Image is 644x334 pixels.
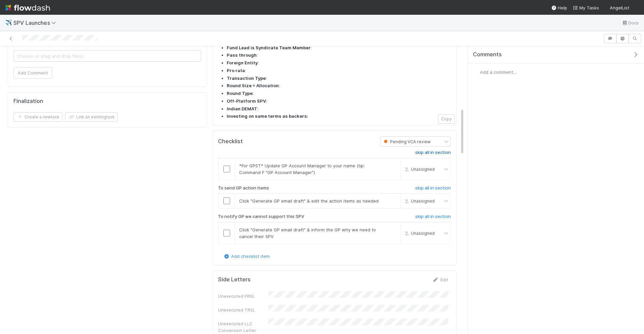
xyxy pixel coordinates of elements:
[5,20,12,25] span: ✈️
[473,51,502,58] span: Comments
[415,214,451,222] a: skip all in section
[227,98,266,104] strong: Off-Platform SPV
[415,185,451,193] a: skip all in section
[610,5,629,10] span: AngelList
[438,114,455,124] button: Copy
[218,214,304,219] h6: To notify GP we cannot support this SPV
[480,69,516,75] span: Add a comment...
[227,60,451,66] li: :
[227,52,451,59] li: :
[218,276,251,283] h5: Side Letters
[432,277,448,282] a: Edit
[227,91,253,96] strong: Round Type
[227,45,311,50] strong: Fund Lead is Syndicate Team Member
[573,4,599,11] a: My Tasks
[227,98,451,105] li: :
[13,67,52,78] button: Add Comment
[415,214,451,219] h6: skip all in section
[415,150,451,155] h6: skip all in section
[473,69,480,75] img: avatar_c597f508-4d28-4c7c-92e0-bd2d0d338f8e.png
[227,106,451,112] li: :
[239,163,365,175] span: *For GPST* Update GP Account Manager to your name (tip: Command F "GP Account Manager")
[227,75,266,81] strong: Transaction Type
[382,139,431,144] span: Pending VCA review
[223,254,270,259] a: Add checklist item
[227,75,451,82] li: :
[218,307,268,313] div: Unexecuted TRSL
[239,227,376,239] span: Click "Generate GP email draft" & inform the GP why we need to cancel their SPV
[218,138,243,145] h5: Checklist
[403,199,435,204] span: Unassigned
[227,68,245,73] strong: Pro rata
[239,198,379,204] span: Click "Generate GP email draft" & edit the action items as needed
[227,82,451,89] li: :
[551,4,567,11] div: Help
[218,293,268,299] div: Unexecuted PRSL
[5,2,50,13] img: logo-inverted-e16ddd16eac7371096b0.svg
[13,19,59,26] span: SPV Launches
[227,67,451,74] li: :
[13,112,62,122] button: Create a newtask
[403,166,435,171] span: Unassigned
[227,52,257,58] strong: Pass through
[632,5,639,11] img: avatar_c597f508-4d28-4c7c-92e0-bd2d0d338f8e.png
[403,231,435,236] span: Unassigned
[227,90,451,97] li: :
[227,60,258,65] strong: Foreign Entity
[14,51,201,61] span: Choose or drag and drop file(s)
[13,98,43,105] h5: Finalization
[622,19,639,27] a: Docs
[415,185,451,191] h6: skip all in section
[227,113,308,119] strong: Investing on same terms as backers:
[573,5,599,10] span: My Tasks
[227,106,257,111] strong: Indian DEMAT
[218,320,268,334] div: Unexecuted LLC Conversion Letter
[218,185,269,191] h6: To send GP action items
[415,150,451,158] a: skip all in section
[227,83,279,88] strong: Round Size = Allocation
[65,112,118,122] button: Link an existingtask
[227,45,451,51] li: :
